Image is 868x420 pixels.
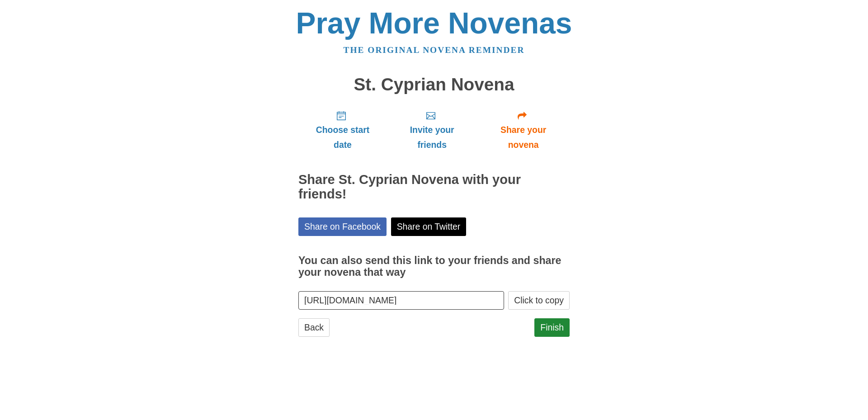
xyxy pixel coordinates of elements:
a: Finish [534,318,570,337]
button: Click to copy [508,291,570,310]
a: Share your novena [477,103,570,157]
a: Pray More Novenas [296,6,572,40]
a: Share on Facebook [298,217,387,236]
a: Share on Twitter [391,217,467,236]
span: Choose start date [307,123,378,152]
h1: St. Cyprian Novena [298,75,570,94]
h3: You can also send this link to your friends and share your novena that way [298,255,570,278]
span: Share your novena [486,123,561,152]
span: Invite your friends [396,123,468,152]
a: Invite your friends [387,103,477,157]
h2: Share St. Cyprian Novena with your friends! [298,173,570,202]
a: Back [298,318,330,337]
a: The original novena reminder [344,45,525,55]
a: Choose start date [298,103,387,157]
